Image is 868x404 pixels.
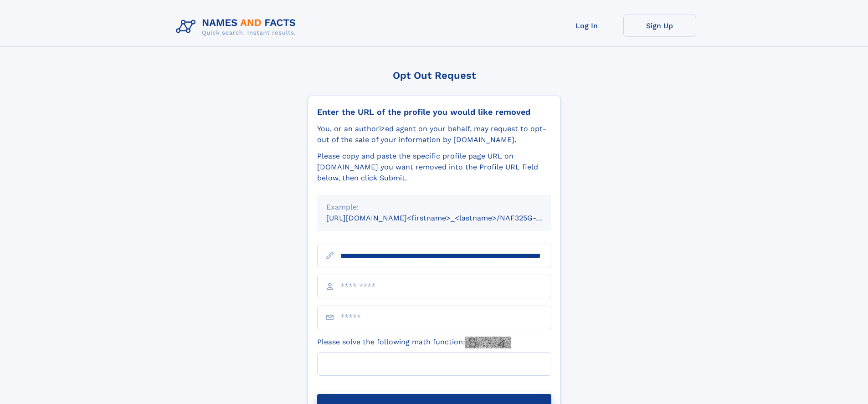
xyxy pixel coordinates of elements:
[317,151,551,184] div: Please copy and paste the specific profile page URL on [DOMAIN_NAME] you want removed into the Pr...
[326,214,569,222] small: [URL][DOMAIN_NAME]<firstname>_<lastname>/NAF325G-xxxxxxxx
[326,202,542,213] div: Example:
[550,15,623,37] a: Log In
[172,15,303,39] img: Logo Names and Facts
[308,70,561,81] div: Opt Out Request
[317,337,511,348] label: Please solve the following math function:
[317,123,551,145] div: You, or an authorized agent on your behalf, may request to opt-out of the sale of your informatio...
[317,107,551,117] div: Enter the URL of the profile you would like removed
[623,15,696,37] a: Sign Up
